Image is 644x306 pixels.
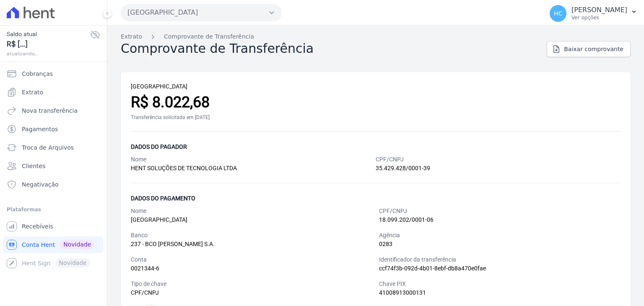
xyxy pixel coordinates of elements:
[379,240,621,249] div: 0283
[22,106,78,115] span: Nova transferência
[131,255,372,264] div: Conta
[543,2,644,25] button: HC [PERSON_NAME] Ver opções
[121,41,314,56] h2: Comprovante de Transferência
[379,255,621,264] div: Identificador da transferência
[121,32,142,41] a: Extrato
[131,91,621,114] div: R$ 8.022,68
[3,139,104,156] a: Troca de Arquivos
[379,231,621,240] div: Agência
[7,50,90,57] span: atualizando...
[379,280,621,288] div: Chave PIX
[3,158,104,174] a: Clientes
[22,180,59,189] span: Negativação
[131,264,372,273] div: 0021344-6
[3,102,104,119] a: Nova transferência
[379,288,621,297] div: 41008913000131
[22,125,58,133] span: Pagamentos
[379,264,621,273] div: ccf74f3b-092d-4b01-8ebf-db8a470e0fae
[7,30,90,39] span: Saldo atual
[3,236,104,253] a: Conta Hent Novidade
[22,162,45,170] span: Clientes
[22,143,74,152] span: Troca de Arquivos
[22,88,43,96] span: Extrato
[131,114,621,121] div: Transferência solicitada em [DATE]
[22,222,53,231] span: Recebíveis
[554,10,562,16] span: HC
[379,215,621,224] div: 18.099.202/0001-06
[22,70,53,78] span: Cobranças
[131,280,372,288] div: Tipo de chave
[131,288,372,297] div: CPF/CNPJ
[7,205,100,215] div: Plataformas
[131,142,621,152] div: Dados do pagador
[3,176,104,193] a: Negativação
[131,82,621,91] div: [GEOGRAPHIC_DATA]
[131,164,376,173] div: HENT SOLUÇÕES DE TECNOLOGIA LTDA
[7,65,100,272] nav: Sidebar
[3,65,104,82] a: Cobranças
[571,6,627,14] p: [PERSON_NAME]
[376,164,621,173] div: 35.429.428/0001-39
[379,207,621,215] div: CPF/CNPJ
[131,207,372,215] div: Nome
[564,45,623,53] span: Baixar comprovante
[131,155,376,164] div: Nome
[3,121,104,137] a: Pagamentos
[571,14,627,21] p: Ver opções
[131,193,621,203] div: Dados do pagamento
[131,215,372,224] div: [GEOGRAPHIC_DATA]
[376,155,621,164] div: CPF/CNPJ
[7,39,90,50] span: R$ [...]
[3,84,104,101] a: Extrato
[547,41,631,57] a: Baixar comprovante
[60,240,94,249] span: Novidade
[3,218,104,235] a: Recebíveis
[131,231,372,240] div: Banco
[121,32,631,41] nav: Breadcrumb
[121,4,282,21] button: [GEOGRAPHIC_DATA]
[131,240,372,249] div: 237 - BCO [PERSON_NAME] S.A.
[164,32,254,41] a: Comprovante de Transferência
[22,241,55,249] span: Conta Hent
